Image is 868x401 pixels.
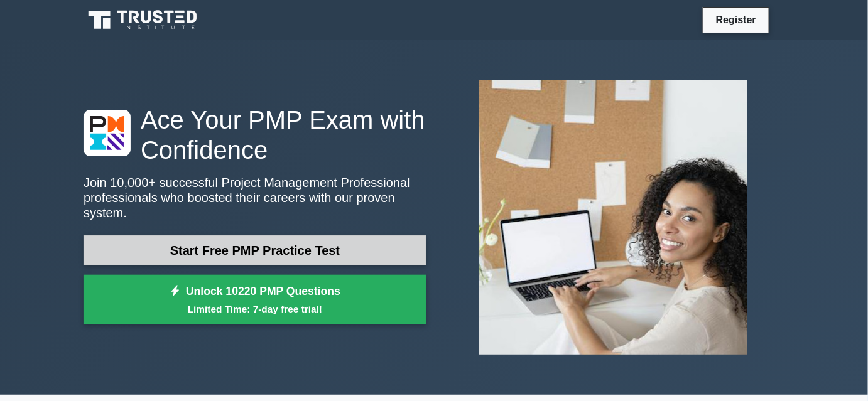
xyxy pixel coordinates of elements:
[99,302,411,316] small: Limited Time: 7-day free trial!
[84,175,426,220] p: Join 10,000+ successful Project Management Professional professionals who boosted their careers w...
[708,12,764,28] a: Register
[84,275,426,325] a: Unlock 10220 PMP QuestionsLimited Time: 7-day free trial!
[84,105,426,165] h1: Ace Your PMP Exam with Confidence
[84,235,426,265] a: Start Free PMP Practice Test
